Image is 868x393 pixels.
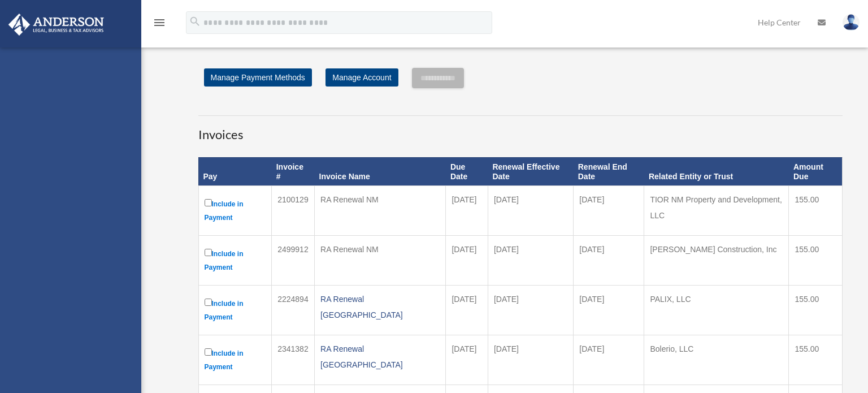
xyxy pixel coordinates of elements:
[5,14,107,36] img: Anderson Advisors Platinum Portal
[488,186,573,236] td: [DATE]
[325,68,398,87] a: Manage Account
[789,335,842,385] td: 155.00
[574,157,644,186] th: Renewal End Date
[272,286,315,335] td: 2224894
[789,186,842,236] td: 155.00
[488,335,573,385] td: [DATE]
[204,68,312,87] a: Manage Payment Methods
[446,236,488,286] td: [DATE]
[205,299,212,306] input: Include in Payment
[644,335,789,385] td: Bolerio, LLC
[205,247,266,274] label: Include in Payment
[205,197,266,224] label: Include in Payment
[272,186,315,236] td: 2100129
[320,291,440,323] div: RA Renewal [GEOGRAPHIC_DATA]
[843,14,860,31] img: User Pic
[272,335,315,385] td: 2341382
[574,335,644,385] td: [DATE]
[153,20,166,29] a: menu
[205,296,266,324] label: Include in Payment
[488,157,573,186] th: Renewal Effective Date
[198,115,843,144] h3: Invoices
[189,15,201,28] i: search
[272,236,315,286] td: 2499912
[644,286,789,335] td: PALIX, LLC
[446,335,488,385] td: [DATE]
[153,16,166,29] i: menu
[789,157,842,186] th: Amount Due
[488,236,573,286] td: [DATE]
[574,186,644,236] td: [DATE]
[644,157,789,186] th: Related Entity or Trust
[205,199,212,206] input: Include in Payment
[789,236,842,286] td: 155.00
[272,157,315,186] th: Invoice #
[574,236,644,286] td: [DATE]
[644,186,789,236] td: TIOR NM Property and Development, LLC
[574,286,644,335] td: [DATE]
[488,286,573,335] td: [DATE]
[644,236,789,286] td: [PERSON_NAME] Construction, Inc
[789,286,842,335] td: 155.00
[446,186,488,236] td: [DATE]
[205,346,266,374] label: Include in Payment
[320,192,440,208] div: RA Renewal NM
[198,157,272,186] th: Pay
[446,157,488,186] th: Due Date
[320,341,440,373] div: RA Renewal [GEOGRAPHIC_DATA]
[315,157,446,186] th: Invoice Name
[320,241,440,257] div: RA Renewal NM
[446,286,488,335] td: [DATE]
[205,348,212,356] input: Include in Payment
[205,249,212,256] input: Include in Payment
